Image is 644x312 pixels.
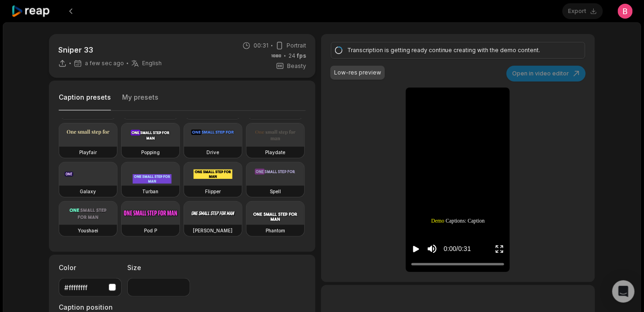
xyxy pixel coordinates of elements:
[297,52,306,59] span: fps
[59,263,122,272] label: Color
[127,263,190,272] label: Size
[142,60,162,67] span: English
[288,52,306,60] span: 24
[64,283,105,292] div: #ffffffff
[347,46,566,54] div: Transcription is getting ready continue creating with the demo content.
[287,41,306,50] span: Portrait
[446,217,466,225] span: Captions:
[426,243,438,255] button: Mute sound
[270,188,281,195] h3: Spell
[266,149,286,156] h3: Playdate
[141,149,160,156] h3: Popping
[287,62,306,70] span: Beasty
[266,227,285,234] h3: Phantom
[78,227,98,234] h3: Youshaei
[85,60,124,67] span: a few sec ago
[612,280,635,303] div: Open Intercom Messenger
[334,68,381,77] div: Low-res preview
[59,302,171,312] label: Caption position
[59,93,111,111] button: Caption presets
[79,149,97,156] h3: Playfair
[122,93,158,110] button: My presets
[444,244,471,254] div: 0:00 / 0:31
[253,41,268,50] span: 00:31
[193,227,233,234] h3: [PERSON_NAME]
[468,217,485,225] span: Caption
[143,188,159,195] h3: Turban
[59,278,122,297] button: #ffffffff
[411,240,421,258] button: Play video
[58,44,162,55] p: Sniper 33
[205,188,221,195] h3: Flipper
[431,217,444,225] span: Demo
[495,240,504,258] button: Enter Fullscreen
[207,149,219,156] h3: Drive
[80,188,96,195] h3: Galaxy
[144,227,157,234] h3: Pod P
